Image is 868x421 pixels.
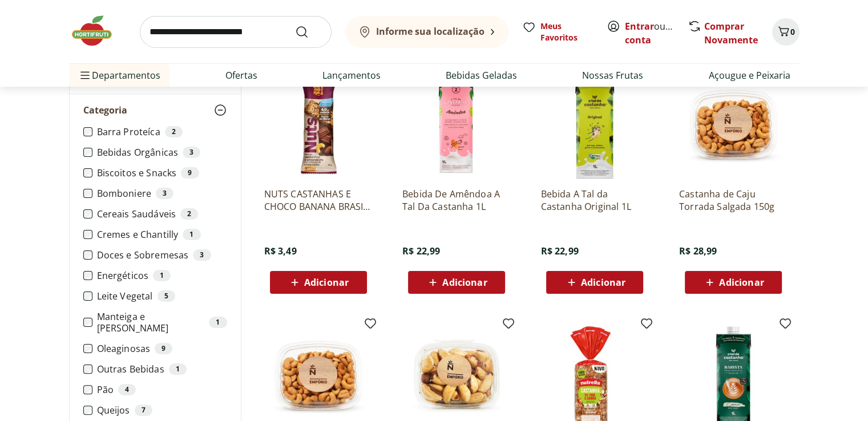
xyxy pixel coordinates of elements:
[83,104,127,116] span: Categoria
[97,270,227,281] label: Energéticos
[582,68,643,82] a: Nossas Frutas
[790,26,795,37] span: 0
[97,229,227,240] label: Cremes e Chantilly
[180,208,198,220] div: 2
[97,363,227,375] label: Outras Bebidas
[345,16,508,48] button: Informe sua localização
[540,188,649,213] a: Bebida A Tal da Castanha Original 1L
[78,62,92,89] button: Menu
[540,70,649,179] img: Bebida A Tal da Castanha Original 1L
[169,363,187,375] div: 1
[97,249,227,261] label: Doces e Sobremesas
[408,271,505,294] button: Adicionar
[97,208,227,220] label: Cereais Saudáveis
[135,404,152,416] div: 7
[625,19,676,47] span: ou
[225,68,257,82] a: Ofertas
[625,20,688,46] a: Criar conta
[442,278,487,287] span: Adicionar
[264,70,373,179] img: NUTS CASTANHAS E CHOCO BANANA BRASIL 25G
[446,68,517,82] a: Bebidas Geladas
[772,18,800,46] button: Carrinho
[78,62,160,89] span: Departamentos
[270,271,367,294] button: Adicionar
[522,21,593,43] a: Meus Favoritos
[158,290,175,302] div: 5
[679,70,788,179] img: Castanha de Caju Torrada Salgada 150g
[97,290,227,302] label: Leite Vegetal
[97,311,227,334] label: Manteiga e [PERSON_NAME]
[155,343,172,354] div: 9
[546,271,643,294] button: Adicionar
[209,317,227,328] div: 1
[322,68,381,82] a: Lançamentos
[625,20,654,33] a: Entrar
[156,188,173,199] div: 3
[540,245,578,257] span: R$ 22,99
[402,70,511,179] img: Bebida De Amêndoa A Tal Da Castanha 1L
[181,167,199,179] div: 9
[402,188,511,213] a: Bebida De Amêndoa A Tal Da Castanha 1L
[183,147,200,158] div: 3
[153,270,171,281] div: 1
[140,16,332,48] input: search
[97,147,227,158] label: Bebidas Orgânicas
[679,188,788,213] a: Castanha de Caju Torrada Salgada 150g
[97,404,227,416] label: Queijos
[679,245,717,257] span: R$ 28,99
[376,25,485,38] b: Informe sua localização
[304,278,349,287] span: Adicionar
[97,384,227,395] label: Pão
[97,188,227,199] label: Bomboniere
[97,167,227,179] label: Biscoitos e Snacks
[165,126,183,137] div: 2
[402,245,440,257] span: R$ 22,99
[581,278,625,287] span: Adicionar
[264,245,297,257] span: R$ 3,49
[708,68,790,82] a: Açougue e Peixaria
[183,229,200,240] div: 1
[685,271,782,294] button: Adicionar
[97,126,227,137] label: Barra Proteíca
[97,343,227,354] label: Oleaginosas
[118,384,136,395] div: 4
[69,14,126,48] img: Hortifruti
[540,21,593,43] span: Meus Favoritos
[704,20,758,46] a: Comprar Novamente
[264,188,373,213] a: NUTS CASTANHAS E CHOCO BANANA BRASIL 25G
[719,278,764,287] span: Adicionar
[70,94,241,126] button: Categoria
[193,249,211,261] div: 3
[295,25,322,39] button: Submit Search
